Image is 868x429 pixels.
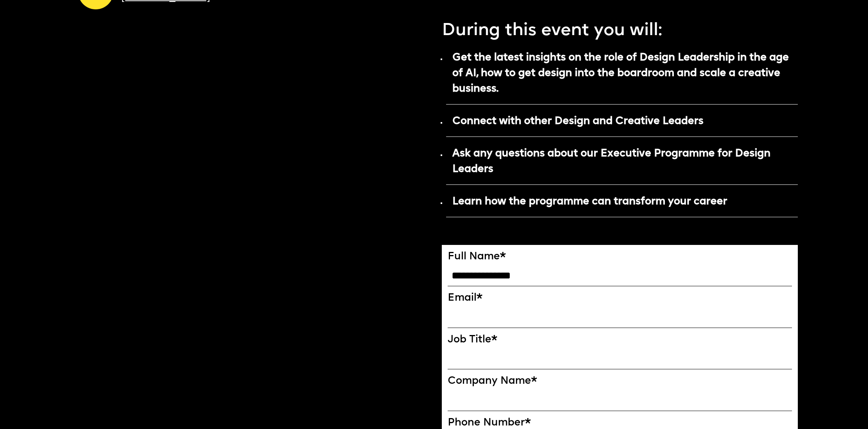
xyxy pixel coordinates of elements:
strong: Get the latest insights on the role of Design Leadership in the age of AI, how to get design into... [452,53,789,94]
label: Job Title [448,334,792,346]
label: Full Name [448,251,792,263]
strong: Connect with other Design and Creative Leaders [452,116,703,127]
p: During this event you will: [442,14,798,44]
strong: Learn how the programme can transform your career [452,197,727,207]
strong: Ask any questions about our Executive Programme for Design Leaders [452,149,771,175]
label: Company Name [448,375,792,388]
label: Email [448,292,792,305]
